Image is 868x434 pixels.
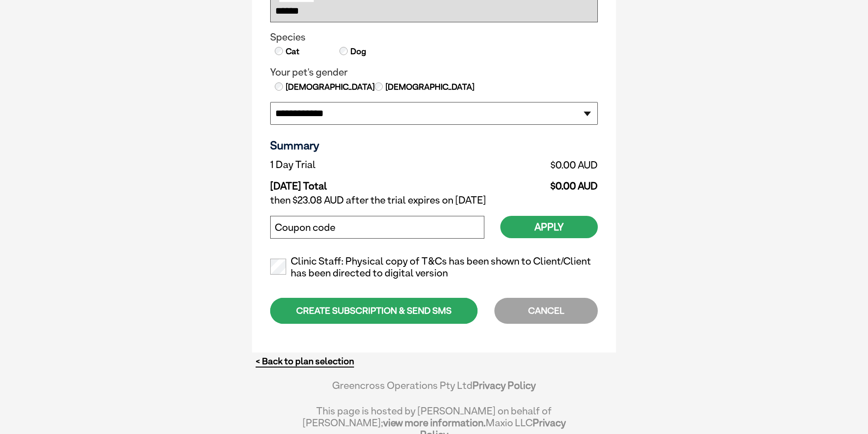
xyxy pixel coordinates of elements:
label: Coupon code [275,222,335,234]
legend: Your pet's gender [270,66,598,78]
h3: Summary [270,138,598,152]
td: $0.00 AUD [448,173,598,192]
legend: Species [270,31,598,43]
div: CANCEL [494,298,598,324]
label: Clinic Staff: Physical copy of T&Cs has been shown to Client/Client has been directed to digital ... [270,255,598,279]
td: then $23.08 AUD after the trial expires on [DATE] [270,192,598,209]
a: Privacy Policy [473,379,536,391]
td: $0.00 AUD [448,157,598,173]
button: Apply [500,216,598,238]
div: Greencross Operations Pty Ltd [302,379,566,400]
td: [DATE] Total [270,173,448,192]
td: 1 Day Trial [270,157,448,173]
a: view more information. [383,417,486,429]
a: < Back to plan selection [256,356,354,367]
div: CREATE SUBSCRIPTION & SEND SMS [270,298,478,324]
input: Clinic Staff: Physical copy of T&Cs has been shown to Client/Client has been directed to digital ... [270,259,286,275]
